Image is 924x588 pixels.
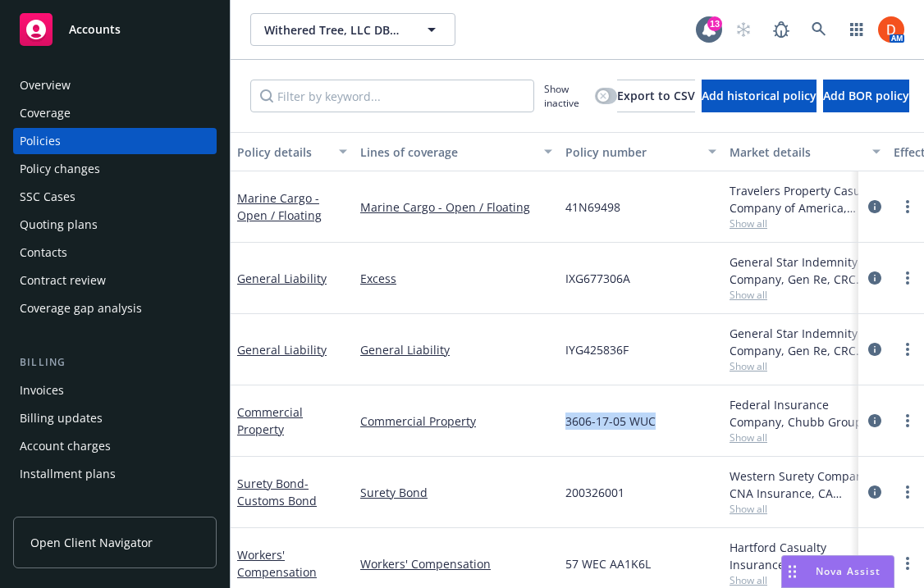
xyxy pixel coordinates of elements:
[250,13,455,46] button: Withered Tree, LLC DBA Craft and Flow
[360,144,534,161] div: Lines of coverage
[360,555,552,572] a: Workers' Compensation
[781,555,894,588] button: Nova Assist
[840,13,873,46] a: Switch app
[231,132,354,171] button: Policy details
[565,144,698,161] div: Policy number
[264,21,406,39] span: Withered Tree, LLC DBA Craft and Flow
[20,461,116,487] div: Installment plans
[565,270,630,287] span: IXG677306A
[730,325,881,359] div: General Star Indemnity Company, Gen Re, CRC Group
[360,198,552,216] a: Marine Cargo - Open / Floating
[878,16,904,43] img: photo
[20,295,142,321] div: Coverage gap analysis
[250,80,534,112] input: Filter by keyword...
[823,80,909,112] button: Add BOR policy
[13,461,217,487] a: Installment plans
[898,197,917,217] a: more
[237,144,329,161] div: Policy details
[898,482,917,502] a: more
[565,555,651,572] span: 57 WEC AA1K6L
[13,184,217,210] a: SSC Cases
[13,128,217,154] a: Policies
[20,212,98,238] div: Quoting plans
[565,198,620,216] span: 41N69498
[20,239,67,266] div: Contacts
[20,377,64,403] div: Invoices
[727,13,760,46] a: Start snowing
[865,197,885,217] a: circleInformation
[823,88,909,103] span: Add BOR policy
[20,184,75,210] div: SSC Cases
[13,212,217,238] a: Quoting plans
[865,340,885,359] a: circleInformation
[13,354,217,371] div: Billing
[360,270,552,287] a: Excess
[730,502,881,516] span: Show all
[13,156,217,182] a: Policy changes
[865,482,885,502] a: circleInformation
[13,295,217,321] a: Coverage gap analysis
[13,377,217,403] a: Invoices
[354,132,559,171] button: Lines of coverage
[13,267,217,294] a: Contract review
[20,128,61,154] div: Policies
[69,23,121,36] span: Accounts
[898,268,917,288] a: more
[730,217,881,230] span: Show all
[730,396,881,431] div: Federal Insurance Company, Chubb Group
[723,132,887,171] button: Market details
[360,341,552,358] a: General Liability
[565,484,624,501] span: 200326001
[544,82,588,110] span: Show inactive
[13,7,217,52] a: Accounts
[30,534,153,551] span: Open Client Navigator
[360,413,552,430] a: Commercial Property
[13,100,217,126] a: Coverage
[20,156,100,182] div: Policy changes
[702,80,817,112] button: Add historical policy
[730,144,862,161] div: Market details
[617,80,695,112] button: Export to CSV
[13,72,217,98] a: Overview
[865,554,885,573] a: circleInformation
[702,88,817,103] span: Add historical policy
[730,253,881,288] div: General Star Indemnity Company, Gen Re, CRC Group
[730,467,881,502] div: Western Surety Company, CNA Insurance, CA [PERSON_NAME] & Company Inc
[565,413,656,430] span: 3606-17-05 WUC
[237,476,317,508] a: Surety Bond
[617,88,695,103] span: Export to CSV
[730,182,881,217] div: Travelers Property Casualty Company of America, Travelers Insurance
[865,268,885,288] a: circleInformation
[20,405,103,431] div: Billing updates
[360,484,552,501] a: Surety Bond
[707,16,722,31] div: 13
[565,341,629,358] span: IYG425836F
[730,431,881,444] span: Show all
[730,288,881,302] span: Show all
[237,404,303,437] a: Commercial Property
[20,267,106,294] div: Contract review
[816,564,881,578] span: Nova Assist
[20,72,71,98] div: Overview
[730,359,881,373] span: Show all
[13,433,217,459] a: Account charges
[898,411,917,431] a: more
[730,573,881,587] span: Show all
[730,539,881,573] div: Hartford Casualty Insurance Company, Hartford Insurance Group
[898,554,917,573] a: more
[20,433,111,459] div: Account charges
[13,239,217,266] a: Contacts
[13,405,217,431] a: Billing updates
[237,547,317,580] a: Workers' Compensation
[20,100,71,126] div: Coverage
[782,556,803,587] div: Drag to move
[898,340,917,359] a: more
[865,411,885,431] a: circleInformation
[765,13,798,46] a: Report a Bug
[237,271,327,286] a: General Liability
[237,190,322,223] a: Marine Cargo - Open / Floating
[803,13,835,46] a: Search
[237,342,327,358] a: General Liability
[559,132,723,171] button: Policy number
